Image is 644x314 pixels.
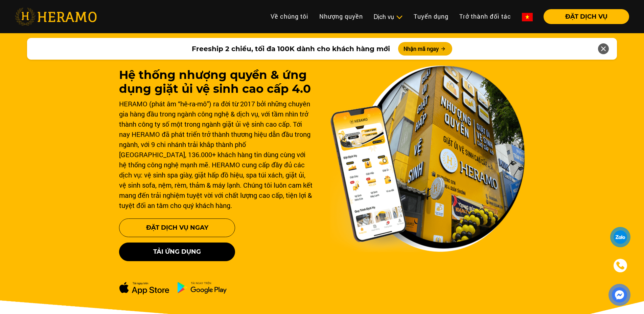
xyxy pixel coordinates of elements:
[538,14,629,20] a: ĐẶT DỊCH VỤ
[616,261,625,270] img: phone-icon
[544,9,629,24] button: ĐẶT DỊCH VỤ
[522,13,533,21] img: vn-flag.png
[192,44,390,54] span: Freeship 2 chiều, tối đa 100K dành cho khách hàng mới
[374,12,403,21] div: Dịch vụ
[314,9,368,24] a: Nhượng quyền
[119,243,235,261] button: Tải ứng dụng
[398,42,452,56] button: Nhận mã ngay
[119,218,235,237] button: Đặt Dịch Vụ Ngay
[119,68,314,96] h1: Hệ thống nhượng quyền & ứng dụng giặt ủi vệ sinh cao cấp 4.0
[611,256,630,275] a: phone-icon
[15,8,97,25] img: heramo-logo.png
[408,9,454,24] a: Tuyển dụng
[177,281,227,294] img: ch-dowload
[265,9,314,24] a: Về chúng tôi
[396,14,403,21] img: subToggleIcon
[330,65,525,252] img: banner
[119,99,314,210] div: HERAMO (phát âm “hê-ra-mô”) ra đời từ 2017 bởi những chuyên gia hàng đầu trong ngành công nghệ & ...
[119,281,169,295] img: apple-dowload
[454,9,516,24] a: Trở thành đối tác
